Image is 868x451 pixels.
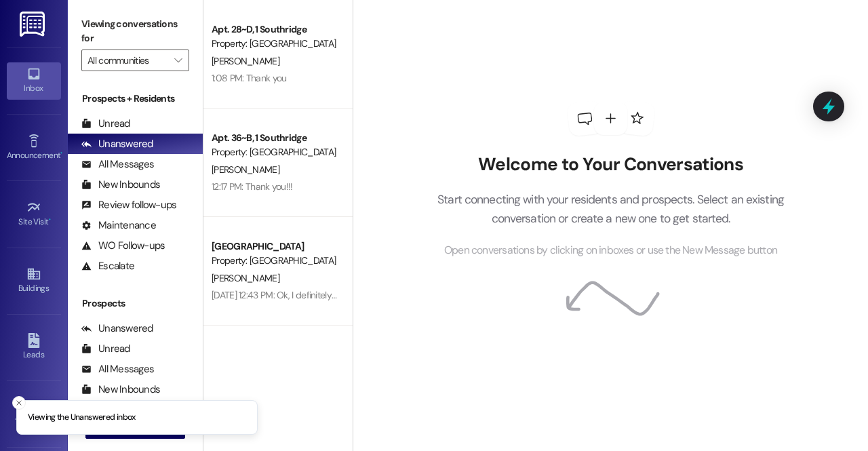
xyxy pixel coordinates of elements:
div: All Messages [81,362,154,376]
p: Viewing the Unanswered inbox [28,412,136,424]
div: 1:08 PM: Thank you [212,72,286,84]
span: [PERSON_NAME] [212,55,279,67]
h2: Welcome to Your Conversations [417,154,805,176]
div: Review follow-ups [81,198,176,212]
div: All Messages [81,157,154,172]
a: Inbox [7,62,61,99]
div: Unanswered [81,321,153,336]
a: Site Visit • [7,196,61,233]
div: Unanswered [81,137,153,151]
button: Close toast [12,396,26,410]
span: • [60,149,62,158]
div: Unread [81,342,130,356]
a: Buildings [7,262,61,299]
div: New Inbounds [81,383,160,397]
div: Prospects + Residents [68,92,203,106]
div: Escalate [81,259,134,273]
div: Property: [GEOGRAPHIC_DATA] [212,254,337,268]
div: Prospects [68,296,203,311]
div: Property: [GEOGRAPHIC_DATA] [212,37,337,51]
img: ResiDesk Logo [20,12,47,37]
div: 12:17 PM: Thank you!!! [212,180,293,193]
div: Apt. 36~B, 1 Southridge [212,131,337,145]
input: All communities [87,50,167,71]
div: Maintenance [81,218,156,233]
div: New Inbounds [81,178,160,192]
span: [PERSON_NAME] [212,272,279,284]
div: Property: [GEOGRAPHIC_DATA] [212,145,337,159]
div: Unread [81,117,130,131]
span: • [49,215,51,224]
span: Open conversations by clicking on inboxes or use the New Message button [444,242,777,259]
a: Leads [7,329,61,366]
div: Apt. 28~D, 1 Southridge [212,22,337,37]
label: Viewing conversations for [81,14,189,50]
p: Start connecting with your residents and prospects. Select an existing conversation or create a n... [417,190,805,229]
i:  [174,55,182,66]
span: [PERSON_NAME] [212,163,279,176]
div: [GEOGRAPHIC_DATA] [212,239,337,254]
div: [DATE] 12:43 PM: Ok, I definitely vacuumed the stairs thoroughly but that's ok [212,289,509,301]
div: WO Follow-ups [81,239,165,253]
a: Templates • [7,396,61,433]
